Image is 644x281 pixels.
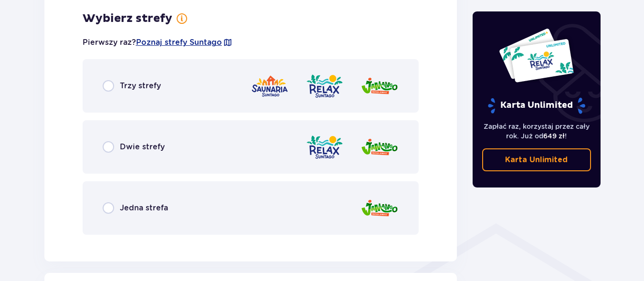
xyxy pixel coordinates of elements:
img: Relax [306,73,344,100]
img: Saunaria [251,73,289,100]
img: Jamango [360,73,399,100]
span: Dwie strefy [120,142,165,152]
span: Trzy strefy [120,81,161,91]
img: Jamango [360,134,399,161]
span: Jedna strefa [120,203,168,213]
img: Dwie karty całoroczne do Suntago z napisem 'UNLIMITED RELAX', na białym tle z tropikalnymi liśćmi... [498,28,574,83]
a: Poznaj strefy Suntago [136,37,222,48]
span: 649 zł [543,132,565,140]
img: Relax [306,134,344,161]
p: Zapłać raz, korzystaj przez cały rok. Już od ! [482,122,591,141]
p: Pierwszy raz? [83,37,232,48]
p: Karta Unlimited [487,97,586,114]
h3: Wybierz strefy [83,11,172,26]
a: Karta Unlimited [482,148,591,171]
img: Jamango [360,195,399,222]
p: Karta Unlimited [505,155,568,165]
